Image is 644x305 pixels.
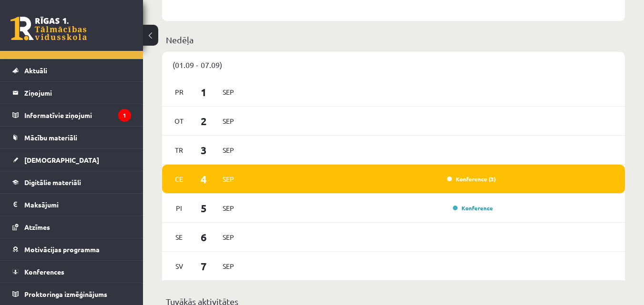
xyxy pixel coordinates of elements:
[169,143,189,157] span: Tr
[218,230,238,245] span: Sep
[12,127,131,148] a: Mācību materiāli
[166,33,621,46] p: Nedēļa
[218,114,238,128] span: Sep
[24,66,47,75] span: Aktuāli
[24,290,107,298] span: Proktoringa izmēģinājums
[12,171,131,193] a: Digitālie materiāli
[189,200,219,216] span: 5
[218,172,238,187] span: Sep
[169,172,189,187] span: Ce
[169,114,189,128] span: Ot
[189,258,219,274] span: 7
[447,175,496,183] a: Konference (3)
[24,104,131,126] legend: Informatīvie ziņojumi
[24,82,131,104] legend: Ziņojumi
[189,113,219,129] span: 2
[10,17,87,40] a: Rīgas 1. Tālmācības vidusskola
[218,259,238,274] span: Sep
[118,109,131,122] i: 1
[218,85,238,99] span: Sep
[453,204,493,212] a: Konference
[12,283,131,305] a: Proktoringa izmēģinājums
[12,82,131,104] a: Ziņojumi
[189,142,219,158] span: 3
[189,229,219,245] span: 6
[218,201,238,216] span: Sep
[218,143,238,157] span: Sep
[169,259,189,274] span: Sv
[24,267,64,276] span: Konferences
[169,230,189,245] span: Se
[12,59,131,81] a: Aktuāli
[24,133,77,142] span: Mācību materiāli
[12,104,131,126] a: Informatīvie ziņojumi1
[24,194,131,216] legend: Maksājumi
[24,245,100,254] span: Motivācijas programma
[24,178,81,187] span: Digitālie materiāli
[12,238,131,260] a: Motivācijas programma
[24,223,50,231] span: Atzīmes
[12,149,131,171] a: [DEMOGRAPHIC_DATA]
[12,194,131,216] a: Maksājumi
[189,171,219,187] span: 4
[24,156,99,164] span: [DEMOGRAPHIC_DATA]
[162,52,625,78] div: (01.09 - 07.09)
[169,85,189,99] span: Pr
[169,201,189,216] span: Pi
[12,216,131,238] a: Atzīmes
[189,84,219,100] span: 1
[12,261,131,283] a: Konferences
